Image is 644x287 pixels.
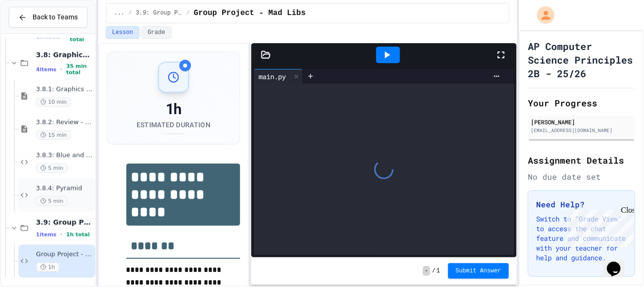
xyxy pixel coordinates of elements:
[36,131,71,140] span: 15 min
[603,248,634,277] iframe: chat widget
[456,267,502,275] span: Submit Answer
[528,153,635,167] h2: Assignment Details
[4,4,67,62] div: Chat with us now!Close
[536,199,627,210] h3: Need Help?
[36,85,93,94] span: 3.8.1: Graphics in Python
[36,251,93,259] span: Group Project - Mad Libs
[128,9,132,17] span: /
[432,267,435,275] span: /
[137,101,210,118] div: 1h
[36,98,71,107] span: 10 min
[36,164,68,173] span: 5 min
[137,120,210,130] div: Estimated Duration
[531,127,632,134] div: [EMAIL_ADDRESS][DOMAIN_NAME]
[36,185,93,193] span: 3.8.4: Pyramid
[436,267,440,275] span: 1
[254,69,303,84] div: main.py
[36,118,93,127] span: 3.8.2: Review - Graphics in Python
[527,4,557,26] div: My Account
[528,171,635,183] div: No due date set
[531,118,632,126] div: [PERSON_NAME]
[536,214,627,263] p: Switch to "Grade View" to access the chat feature and communicate with your teacher for help and ...
[36,152,93,160] span: 3.8.3: Blue and Red
[563,206,634,247] iframe: chat widget
[36,263,59,272] span: 1h
[36,232,56,238] span: 1 items
[141,26,172,39] button: Grade
[36,218,93,227] span: 3.9: Group Project - Mad Libs
[448,263,509,279] button: Submit Answer
[66,63,93,76] span: 35 min total
[114,9,125,17] span: ...
[528,96,635,110] h2: Your Progress
[36,67,56,73] span: 4 items
[194,7,306,19] span: Group Project - Mad Libs
[33,12,78,22] span: Back to Teams
[60,66,62,73] span: •
[36,197,68,206] span: 5 min
[9,7,87,28] button: Back to Teams
[106,26,139,39] button: Lesson
[66,232,90,238] span: 1h total
[136,9,182,17] span: 3.9: Group Project - Mad Libs
[186,9,190,17] span: /
[36,51,93,59] span: 3.8: Graphics in Python
[423,266,430,276] span: -
[60,231,62,238] span: •
[254,71,291,82] div: main.py
[528,39,635,80] h1: AP Computer Science Principles 2B - 25/26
